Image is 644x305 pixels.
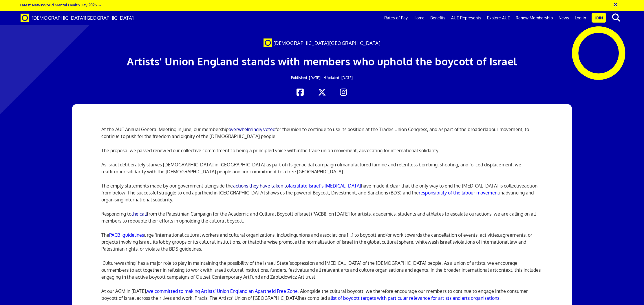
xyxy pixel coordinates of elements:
a: overwhelmingly voted [228,126,275,132]
a: Explore AUE [484,11,513,25]
a: Log in [572,11,589,25]
span: has compiled a [299,295,331,301]
a: Brand [DEMOGRAPHIC_DATA][GEOGRAPHIC_DATA] [16,11,138,25]
span: The [101,232,109,238]
a: Latest News:World Mental Health Day 2025 → [20,2,102,7]
a: Benefits [427,11,448,25]
span: The empty statements made by our government alongside the [101,183,233,189]
span: union to continue to use its position at the Trades Union Congress, and as part of the broader [289,126,484,132]
span: our solidarity with the [DEMOGRAPHIC_DATA] people and our commitment to a free [GEOGRAPHIC_DATA]. [118,169,344,174]
span: members to act together in refusing to work with Israeli cultural institutions, funders, festivals, [108,267,307,273]
span: otherwise promote the normalization of Israel in the global cultural sphere, whitewash Israel’s [257,239,455,245]
span: urge ‘international cultural workers and cultural organizations, including [144,232,296,238]
strong: Latest News: [20,2,43,7]
a: facilitate Israel’s [MEDICAL_DATA] [289,183,361,189]
span: oppression and [MEDICAL_DATA] of the [DEMOGRAPHIC_DATA] people. As a union of artists, we encoura... [101,260,518,273]
span: Responding to [101,211,131,217]
span: and all relevant arts and culture organisations and agents. In the broader international art [307,267,496,273]
span: of Boycott, Divestment, and Sanctions (BDS) and the [308,190,419,196]
span: unions and associations [...] to boycott and/or work towards the cancellation of events, activities, [296,232,500,238]
a: News [556,11,572,25]
span: Alongside the cultural boycott, we therefore encourage our members to continue to engage in [300,288,499,294]
a: PACBI guidelines [109,232,144,238]
a: Rates of Pay [381,11,411,25]
span: from the Palestinian Campaign for the Academic and Cultural Boycott of [147,211,299,217]
span: we committed to making Artists’ Union England an Apartheid Free Zone. [147,288,299,294]
span: action from below. The successful struggle to end apartheid in [GEOGRAPHIC_DATA] shows us the power [101,183,537,196]
span: Fund and Zabludowicz Art trust. [250,274,316,280]
span: Artists’ Union England stands with members who uphold the boycott of Israel [127,55,517,68]
a: responsibility of the labour movement [419,190,499,196]
a: list of boycott targets with particular relevance for artists and arts organisations. [331,295,501,301]
a: Home [411,11,427,25]
a: the call [131,211,147,217]
a: Join [592,13,606,23]
span: the consumer boycott of Israel across their lives and work. Praxis: The Artists’ Union of [GEOGRA... [101,288,528,301]
span: the trade union movement, advocating for international solidarity. [301,148,440,153]
span: At the AUE Annual General Meeting in June, our membership [101,126,228,132]
h2: Updated: [DATE] [122,76,522,80]
span: have made it clear that the only way to end the [MEDICAL_DATA] is collective [361,183,524,189]
button: search [607,12,625,24]
span: At our AGM in [DATE], [101,288,147,294]
span: in [499,190,503,196]
span: for the [275,126,289,132]
a: we committed to making Artists’ Union England an Apartheid Free Zone. [147,288,300,294]
a: Renew Membership [513,11,556,25]
span: [DEMOGRAPHIC_DATA][GEOGRAPHIC_DATA] [32,15,134,21]
span: [DEMOGRAPHIC_DATA][GEOGRAPHIC_DATA] [273,40,381,46]
a: actions they have taken to [233,183,289,189]
span: The proposal we passed renewed our collective commitment to being a principled voice within [101,148,301,153]
span: As Israel deliberately starves [DEMOGRAPHIC_DATA] in [GEOGRAPHIC_DATA] as part of its genocidal c... [101,162,341,168]
span: Published: [DATE] • [291,76,325,80]
span: Israel (PACBI), on [DATE] for artists, academics, students and athletes to escalate our [299,211,476,217]
a: AUE Represents [448,11,484,25]
span: ‘Culturewashing’ has a major role to play in maintaining the possibility of the Israeli State’s [101,260,292,266]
